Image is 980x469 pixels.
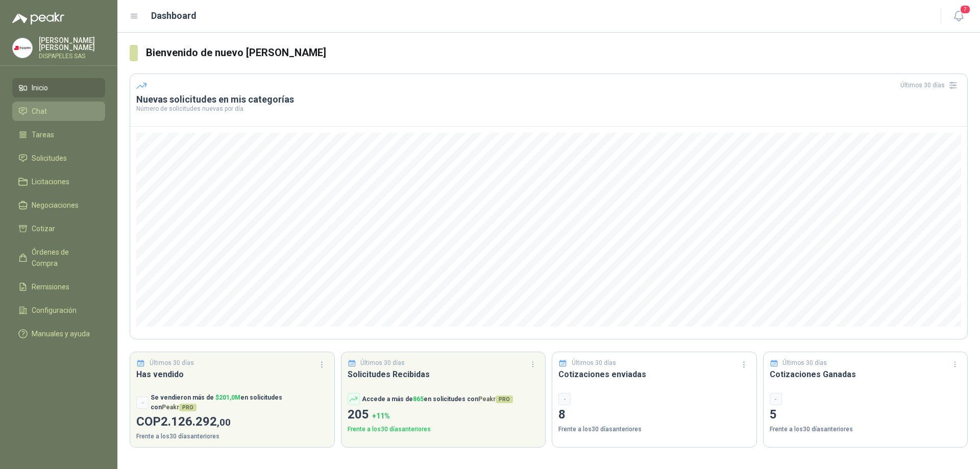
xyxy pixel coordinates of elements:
[32,106,47,117] span: Chat
[348,425,540,434] p: Frente a los 30 días anteriores
[558,393,571,405] div: -
[136,93,961,106] h3: Nuevas solicitudes en mis categorías
[32,153,67,164] span: Solicitudes
[151,9,197,23] h1: Dashboard
[12,277,105,297] a: Remisiones
[558,425,750,434] p: Frente a los 30 días anteriores
[32,200,79,211] span: Negociaciones
[413,396,424,403] span: 865
[478,396,513,403] span: Peakr
[32,305,77,316] span: Configuración
[12,125,105,144] a: Tareas
[782,358,827,368] p: Últimos 30 días
[770,405,962,425] p: 5
[32,129,54,140] span: Tareas
[12,301,105,320] a: Configuración
[949,7,968,26] button: 7
[960,5,971,14] span: 7
[12,324,105,343] a: Manuales y ayuda
[136,106,961,112] p: Número de solicitudes nuevas por día
[150,358,194,368] p: Últimos 30 días
[136,368,328,381] h3: Has vendido
[39,53,105,59] p: DISPAPELES SAS
[770,368,962,381] h3: Cotizaciones Ganadas
[372,412,390,420] span: + 11 %
[558,405,750,425] p: 8
[146,45,968,61] h3: Bienvenido de nuevo [PERSON_NAME]
[32,281,69,292] span: Remisiones
[362,394,513,404] p: Accede a más de en solicitudes con
[12,242,105,273] a: Órdenes de Compra
[32,246,95,269] span: Órdenes de Compra
[151,393,328,412] p: Se vendieron más de en solicitudes con
[12,219,105,238] a: Cotizar
[162,404,197,411] span: Peakr
[348,405,540,425] p: 205
[12,172,105,191] a: Licitaciones
[496,396,513,403] span: PRO
[770,425,962,434] p: Frente a los 30 días anteriores
[558,368,750,381] h3: Cotizaciones enviadas
[360,358,405,368] p: Últimos 30 días
[12,149,105,168] a: Solicitudes
[348,368,540,381] h3: Solicitudes Recibidas
[161,414,231,429] span: 2.126.292
[136,432,328,441] p: Frente a los 30 días anteriores
[12,12,64,24] img: Logo peakr
[900,77,961,93] div: Últimos 30 días
[32,328,90,339] span: Manuales y ayuda
[136,412,328,432] p: COP
[136,397,149,409] div: -
[32,176,69,187] span: Licitaciones
[12,102,105,121] a: Chat
[32,223,55,234] span: Cotizar
[12,195,105,215] a: Negociaciones
[770,393,782,405] div: -
[32,82,48,93] span: Inicio
[13,38,32,58] img: Company Logo
[572,358,616,368] p: Últimos 30 días
[179,404,197,411] span: PRO
[39,37,105,51] p: [PERSON_NAME] [PERSON_NAME]
[215,394,240,401] span: $ 201,0M
[217,416,231,428] span: ,00
[12,78,105,97] a: Inicio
